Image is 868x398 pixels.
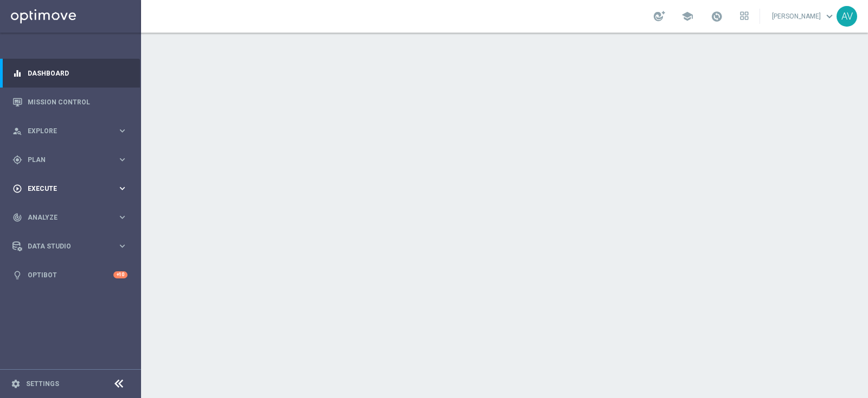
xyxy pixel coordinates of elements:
i: track_changes [12,213,22,222]
button: gps_fixed Plan keyboard_arrow_right [12,156,128,164]
button: Mission Control [12,98,128,107]
a: Optibot [28,260,113,289]
div: Data Studio [12,241,117,251]
i: play_circle_outline [12,184,22,194]
a: Settings [26,381,59,387]
i: settings [11,379,21,389]
div: Analyze [12,213,117,222]
div: Optibot [12,260,127,289]
div: Explore [12,126,117,136]
button: Data Studio keyboard_arrow_right [12,242,128,251]
i: gps_fixed [12,155,22,165]
i: keyboard_arrow_right [117,241,127,251]
span: keyboard_arrow_down [824,10,835,22]
button: track_changes Analyze keyboard_arrow_right [12,213,128,222]
span: school [681,10,693,22]
div: Mission Control [12,88,127,116]
div: Plan [12,155,117,165]
span: Analyze [28,214,117,221]
a: Mission Control [28,88,127,116]
i: person_search [12,126,22,136]
div: +10 [113,271,127,278]
button: person_search Explore keyboard_arrow_right [12,127,128,135]
button: equalizer Dashboard [12,69,128,78]
span: Data Studio [28,243,117,250]
span: Explore [28,128,117,134]
div: Execute [12,184,117,194]
i: keyboard_arrow_right [117,154,127,165]
span: Execute [28,185,117,192]
i: keyboard_arrow_right [117,126,127,136]
span: Plan [28,157,117,163]
div: Dashboard [12,59,127,88]
button: lightbulb Optibot +10 [12,271,128,279]
i: keyboard_arrow_right [117,183,127,194]
a: [PERSON_NAME]keyboard_arrow_down [771,8,837,24]
i: equalizer [12,69,22,78]
button: play_circle_outline Execute keyboard_arrow_right [12,184,128,193]
i: keyboard_arrow_right [117,212,127,222]
i: lightbulb [12,270,22,280]
a: Dashboard [28,59,127,88]
div: AV [837,6,857,27]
